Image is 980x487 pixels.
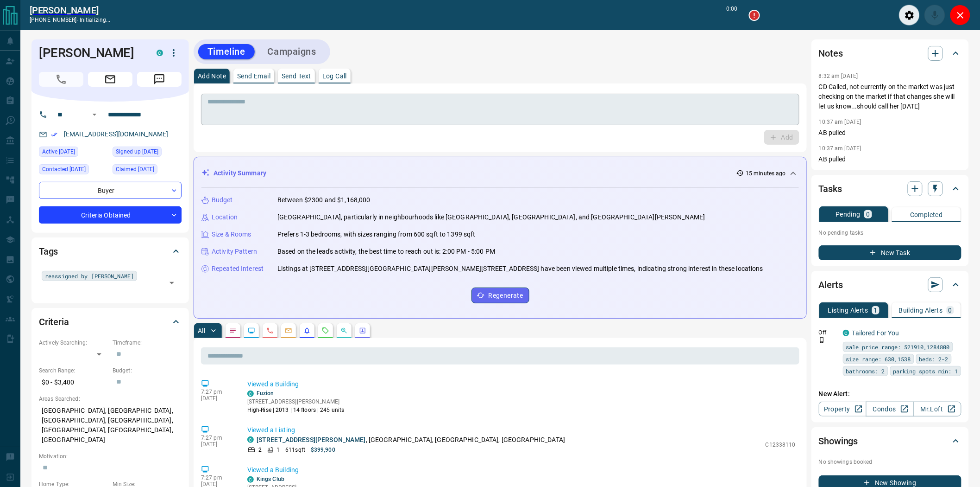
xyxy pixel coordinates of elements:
p: 15 minutes ago [746,169,786,178]
p: 10:37 am [DATE] [819,145,861,152]
div: Tags [39,240,182,263]
a: Fuzion [257,390,274,397]
p: Location [212,212,238,222]
p: Activity Pattern [212,247,257,256]
span: Claimed [DATE] [116,165,154,174]
h2: Notes [819,46,843,61]
div: Criteria [39,311,182,333]
button: Timeline [198,44,255,59]
span: reassigned by [PERSON_NAME] [45,271,134,281]
div: Activity Summary15 minutes ago [201,165,799,182]
div: Audio Settings [899,5,920,26]
span: size range: 630,1538 [846,354,911,364]
p: 1 [874,307,878,314]
p: $399,900 [311,446,335,454]
div: Criteria Obtained [39,206,182,224]
p: [GEOGRAPHIC_DATA], particularly in neighbourhoods like [GEOGRAPHIC_DATA], [GEOGRAPHIC_DATA], and ... [277,212,705,222]
span: parking spots min: 1 [893,366,958,376]
p: Timeframe: [113,339,182,347]
p: [GEOGRAPHIC_DATA], [GEOGRAPHIC_DATA], [GEOGRAPHIC_DATA], [GEOGRAPHIC_DATA], [GEOGRAPHIC_DATA], [G... [39,403,182,448]
span: beds: 2-2 [919,354,949,364]
p: Motivation: [39,452,182,461]
h2: Tags [39,244,58,259]
div: Tue Mar 25 2025 [113,164,182,177]
p: Completed [910,211,943,218]
div: condos.ca [247,476,254,483]
div: condos.ca [157,50,163,56]
span: Contacted [DATE] [42,165,86,174]
p: Log Call [322,73,347,79]
svg: Listing Alerts [303,327,311,334]
div: Wed Mar 26 2025 [39,164,108,177]
div: Showings [819,430,961,452]
p: Repeated Interest [212,264,264,274]
p: Budget: [113,366,182,375]
a: Mr.Loft [914,402,961,417]
p: Viewed a Building [247,465,796,475]
p: 2 [258,446,262,454]
svg: Calls [266,327,274,334]
h2: Alerts [819,277,843,292]
p: High-Rise | 2013 | 14 floors | 245 units [247,406,345,414]
svg: Email Verified [51,131,57,138]
p: C12338110 [766,441,796,449]
h2: Criteria [39,314,69,329]
button: Regenerate [471,288,529,303]
p: New Alert: [819,389,961,399]
div: Close [950,5,971,26]
p: AB pulled [819,154,961,164]
p: [STREET_ADDRESS][PERSON_NAME] [247,397,345,406]
div: condos.ca [247,436,254,443]
a: Condos [866,402,914,417]
svg: Lead Browsing Activity [248,327,255,334]
p: Off [819,328,837,337]
p: Between $2300 and $1,168,000 [277,195,371,205]
div: Tasks [819,178,961,200]
p: Viewed a Listing [247,425,796,435]
svg: Notes [229,327,237,334]
span: Message [137,72,182,87]
a: [EMAIL_ADDRESS][DOMAIN_NAME] [64,130,169,138]
p: , [GEOGRAPHIC_DATA], [GEOGRAPHIC_DATA], [GEOGRAPHIC_DATA] [257,435,565,445]
svg: Requests [322,327,329,334]
button: Open [165,276,178,289]
p: Add Note [198,73,226,79]
p: [DATE] [201,441,233,448]
h2: Tasks [819,181,842,196]
p: AB pulled [819,128,961,138]
p: Viewed a Building [247,379,796,389]
svg: Emails [285,327,292,334]
div: Mon Aug 11 2025 [39,147,108,160]
div: Mute [924,5,945,26]
p: 0:00 [727,5,738,26]
p: Budget [212,195,233,205]
p: Send Email [237,73,270,79]
a: Property [819,402,867,417]
p: CD Called, not currently on the market was just checking on the market if that changes she will l... [819,82,961,111]
span: initializing... [80,17,111,23]
h1: [PERSON_NAME] [39,45,143,60]
div: Buyer [39,182,182,199]
span: Signed up [DATE] [116,147,158,156]
a: [PERSON_NAME] [30,5,111,16]
span: Active [DATE] [42,147,75,156]
p: No showings booked [819,458,961,466]
p: Activity Summary [214,168,266,178]
svg: Agent Actions [359,327,366,334]
p: No pending tasks [819,226,961,240]
p: [PHONE_NUMBER] - [30,16,111,24]
div: condos.ca [247,391,254,397]
button: Open [89,109,100,120]
div: condos.ca [843,330,849,336]
p: Actively Searching: [39,339,108,347]
p: Listings at [STREET_ADDRESS][GEOGRAPHIC_DATA][PERSON_NAME][STREET_ADDRESS] have been viewed multi... [277,264,763,274]
svg: Opportunities [340,327,348,334]
h2: Showings [819,434,858,449]
p: Building Alerts [899,307,943,314]
p: 7:27 pm [201,435,233,441]
p: 1 [276,446,280,454]
p: Search Range: [39,366,108,375]
a: Kings Club [257,476,284,482]
p: Areas Searched: [39,395,182,403]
